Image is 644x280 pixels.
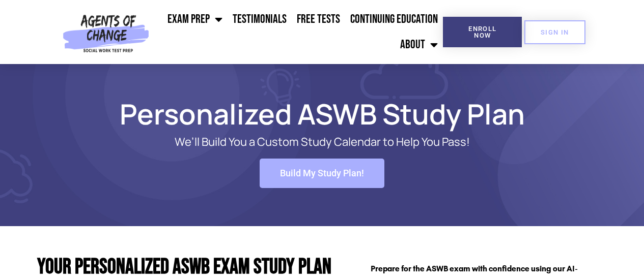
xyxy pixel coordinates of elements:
[162,7,228,32] a: Exam Prep
[32,102,612,126] h1: Personalized ASWB Study Plan
[345,7,443,32] a: Continuing Education
[395,32,443,57] a: About
[37,257,355,278] h2: Your Personalized ASWB Exam Study Plan
[541,29,569,36] span: SIGN IN
[73,136,572,148] p: We’ll Build You a Custom Study Calendar to Help You Pass!
[228,7,292,32] a: Testimonials
[524,20,585,44] a: SIGN IN
[280,169,364,178] span: Build My Study Plan!
[260,159,384,188] a: Build My Study Plan!
[459,25,506,39] span: Enroll Now
[292,7,345,32] a: Free Tests
[443,17,522,47] a: Enroll Now
[153,7,443,57] nav: Menu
